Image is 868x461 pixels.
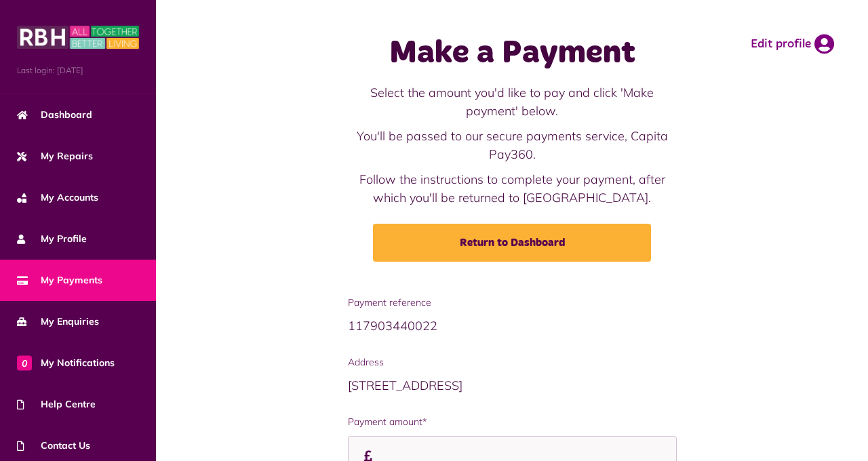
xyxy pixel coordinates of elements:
span: Dashboard [17,108,92,122]
span: My Payments [17,273,102,287]
h1: Make a Payment [348,34,677,73]
span: My Profile [17,232,87,246]
span: My Enquiries [17,315,99,329]
span: My Notifications [17,356,115,370]
p: Select the amount you'd like to pay and click 'Make payment' below. [348,83,677,120]
span: 0 [17,355,32,370]
span: Last login: [DATE] [17,64,139,77]
p: Follow the instructions to complete your payment, after which you'll be returned to [GEOGRAPHIC_D... [348,170,677,207]
span: 117903440022 [348,318,437,334]
span: My Accounts [17,191,98,205]
img: MyRBH [17,24,139,51]
span: Payment reference [348,296,677,310]
a: Edit profile [751,34,834,54]
span: Contact Us [17,439,90,453]
span: My Repairs [17,149,93,163]
span: Address [348,355,677,369]
label: Payment amount* [348,415,677,429]
a: Return to Dashboard [373,224,651,262]
span: [STREET_ADDRESS] [348,378,462,393]
span: Help Centre [17,397,96,412]
p: You'll be passed to our secure payments service, Capita Pay360. [348,127,677,163]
